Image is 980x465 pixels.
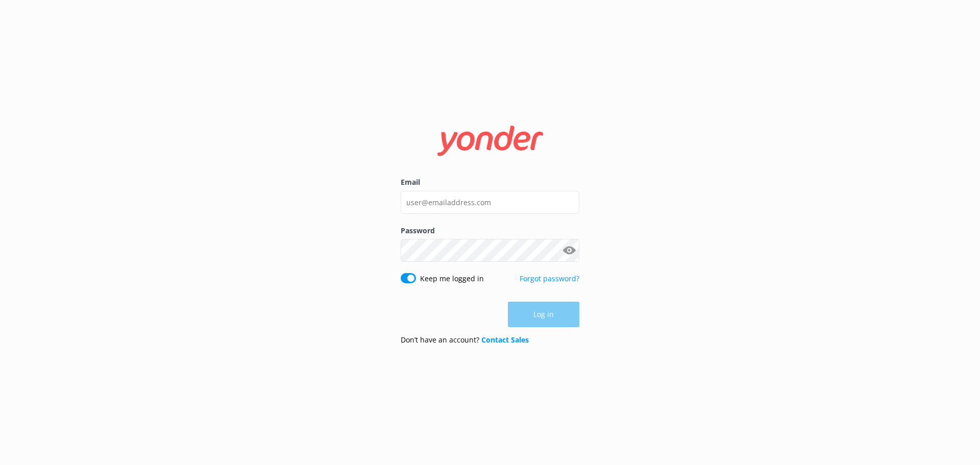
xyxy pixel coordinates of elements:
[559,240,579,261] button: Show password
[420,273,484,284] label: Keep me logged in
[481,335,529,345] a: Contact Sales
[401,225,579,236] label: Password
[401,191,579,214] input: user@emailaddress.com
[520,274,579,283] a: Forgot password?
[401,177,579,188] label: Email
[401,334,529,346] p: Don’t have an account?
